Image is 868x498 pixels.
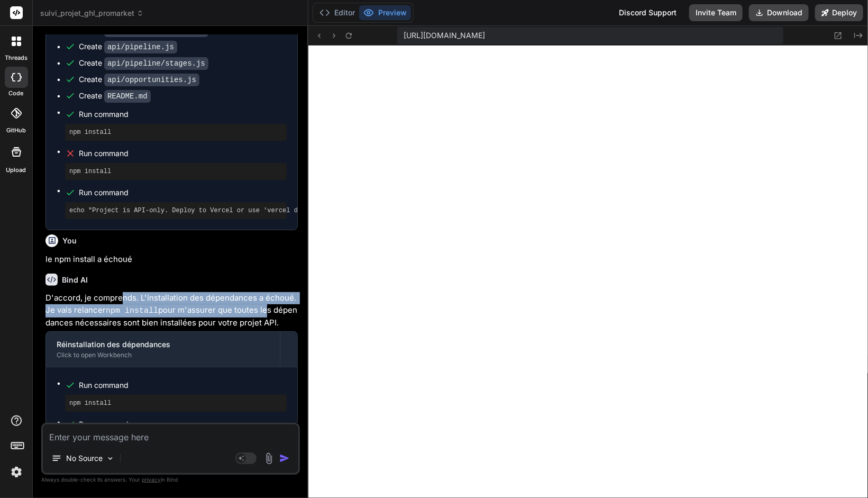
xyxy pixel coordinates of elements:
label: code [9,89,24,98]
span: Run command [79,109,287,120]
p: No Source [66,453,103,464]
code: api/opportunities.js [104,74,199,86]
img: attachment [263,452,275,465]
code: README.md [104,90,151,103]
img: Pick Models [106,454,115,463]
div: Click to open Workbench [57,351,269,359]
button: Deploy [815,4,863,21]
p: Always double-check its answers. Your in Bind [41,475,300,485]
h6: You [62,236,77,246]
pre: npm install [69,399,282,408]
button: Réinstallation des dépendancesClick to open Workbench [46,332,280,367]
button: Editor [315,5,359,20]
span: [URL][DOMAIN_NAME] [404,30,485,41]
div: Create [79,41,177,52]
span: Run command [79,419,287,430]
span: suivi_projet_ghl_promarket [40,8,144,19]
p: le npm install a échoué [45,253,298,266]
span: Run command [79,148,287,159]
button: Invite Team [689,4,743,21]
p: D'accord, je comprends. L'installation des dépendances a échoué. Je vais relancer pour m'assurer ... [45,292,298,329]
code: npm install [106,306,158,315]
div: Réinstallation des dépendances [57,339,269,350]
label: threads [5,53,28,62]
button: Download [749,4,809,21]
div: Create [79,74,199,85]
code: api/pipeline.js [104,41,177,53]
div: Create [79,25,208,36]
div: Create [79,90,151,102]
code: api/pipeline/stages.js [104,57,208,70]
img: settings [7,463,25,481]
pre: npm install [69,167,282,176]
img: icon [279,453,290,464]
pre: npm install [69,128,282,137]
span: privacy [142,476,161,483]
h6: Bind AI [62,275,88,285]
div: Create [79,58,208,69]
pre: echo "Project is API-only. Deploy to Vercel or use 'vercel dev' to test endpoints." [69,206,282,215]
button: Preview [359,5,411,20]
label: GitHub [6,126,26,135]
span: Run command [79,380,287,391]
label: Upload [6,166,26,175]
span: Run command [79,187,287,198]
div: Discord Support [613,4,683,21]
